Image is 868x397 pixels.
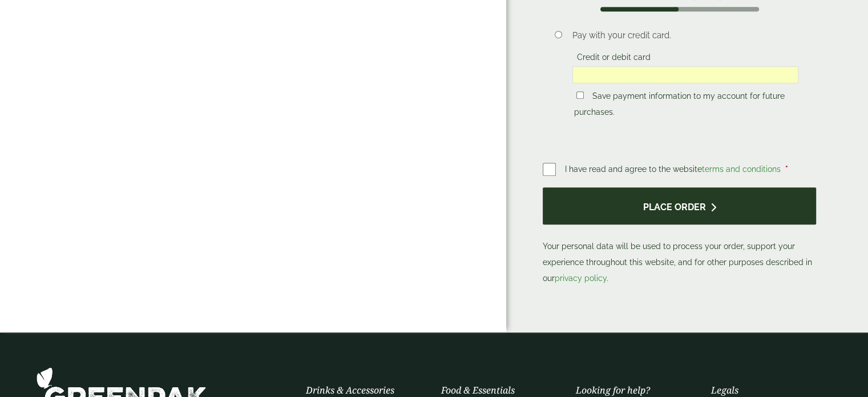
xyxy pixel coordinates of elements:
[572,29,798,42] p: Pay with your credit card.
[572,53,655,65] label: Credit or debit card
[574,91,785,120] label: Save payment information to my account for future purchases.
[576,70,795,80] iframe: Secure card payment input frame
[543,187,816,286] p: Your personal data will be used to process your order, support your experience throughout this we...
[543,187,816,224] button: Place order
[702,165,781,174] a: terms and conditions
[555,274,607,283] a: privacy policy
[785,165,788,174] abbr: required
[565,165,783,174] span: I have read and agree to the website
